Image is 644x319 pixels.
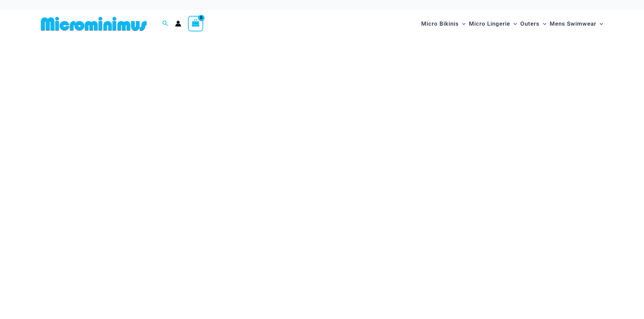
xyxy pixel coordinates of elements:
[188,16,204,31] a: View Shopping Cart, empty
[467,14,519,34] a: Micro LingerieMenu ToggleMenu Toggle
[548,14,605,34] a: Mens SwimwearMenu ToggleMenu Toggle
[596,15,603,32] span: Menu Toggle
[459,15,466,32] span: Menu Toggle
[420,14,467,34] a: Micro BikinisMenu ToggleMenu Toggle
[419,12,606,35] nav: Site Navigation
[540,15,546,32] span: Menu Toggle
[421,15,459,32] span: Micro Bikinis
[38,16,149,31] img: MM SHOP LOGO FLAT
[520,15,540,32] span: Outers
[162,20,168,28] a: Search icon link
[510,15,517,32] span: Menu Toggle
[469,15,510,32] span: Micro Lingerie
[175,21,181,27] a: Account icon link
[550,15,596,32] span: Mens Swimwear
[519,14,548,34] a: OutersMenu ToggleMenu Toggle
